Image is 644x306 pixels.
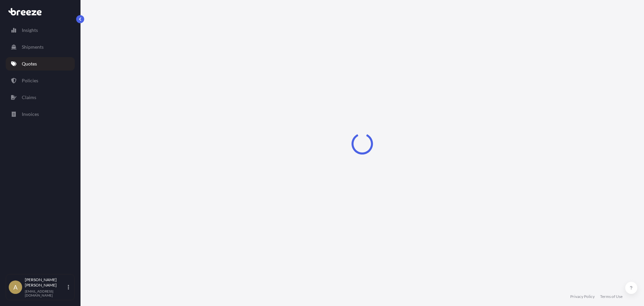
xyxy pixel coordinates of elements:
[600,294,623,299] a: Terms of Use
[22,77,38,84] p: Policies
[22,27,38,34] p: Insights
[22,111,39,118] p: Invoices
[25,277,66,288] p: [PERSON_NAME] [PERSON_NAME]
[22,60,37,67] p: Quotes
[6,91,75,104] a: Claims
[22,94,36,101] p: Claims
[570,294,595,299] a: Privacy Policy
[6,24,75,37] a: Insights
[6,74,75,87] a: Policies
[25,289,66,297] p: [EMAIL_ADDRESS][DOMAIN_NAME]
[6,40,75,54] a: Shipments
[6,57,75,71] a: Quotes
[6,107,75,121] a: Invoices
[13,284,17,291] span: A
[22,44,44,50] p: Shipments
